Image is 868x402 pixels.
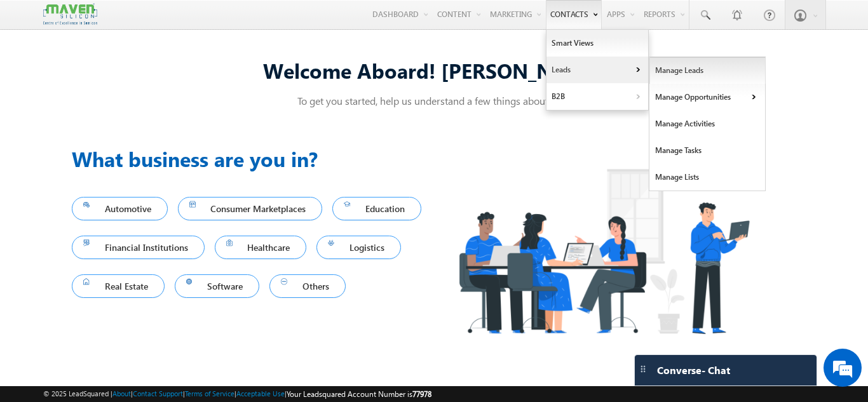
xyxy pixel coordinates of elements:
a: About [112,389,131,398]
em: Start Chat [173,312,231,329]
span: Consumer Marketplaces [189,200,311,217]
a: B2B [546,83,648,110]
span: Others [281,278,334,295]
span: Converse - Chat [657,365,730,376]
span: 77978 [412,389,431,399]
span: Your Leadsquared Account Number is [287,389,431,399]
h3: What business are you in? [72,144,434,174]
span: Education [344,200,410,217]
span: © 2025 LeadSquared | | | | | [43,388,431,400]
p: To get you started, help us understand a few things about you! [72,94,796,107]
span: Logistics [328,239,390,256]
span: Real Estate [83,278,153,295]
div: Chat with us now [66,67,214,83]
img: Industry.png [434,144,773,359]
textarea: Type your message and hit 'Enter' [17,117,232,301]
a: Acceptable Use [236,389,285,398]
img: d_60004797649_company_0_60004797649 [22,67,53,83]
a: Manage Tasks [649,137,766,164]
span: Healthcare [226,239,295,256]
a: Leads [546,57,648,83]
a: Terms of Service [185,389,234,398]
a: Contact Support [133,389,183,398]
a: Manage Opportunities [649,84,766,111]
a: Manage Activities [649,111,766,137]
img: carter-drag [638,364,648,374]
span: Financial Institutions [83,239,193,256]
span: Automotive [83,200,156,217]
a: Smart Views [546,30,648,57]
span: Software [186,278,248,295]
a: Manage Leads [649,57,766,84]
a: Manage Lists [649,164,766,191]
img: Custom Logo [43,3,97,25]
div: Welcome Aboard! [PERSON_NAME] [72,57,796,84]
div: Minimize live chat window [208,6,239,37]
